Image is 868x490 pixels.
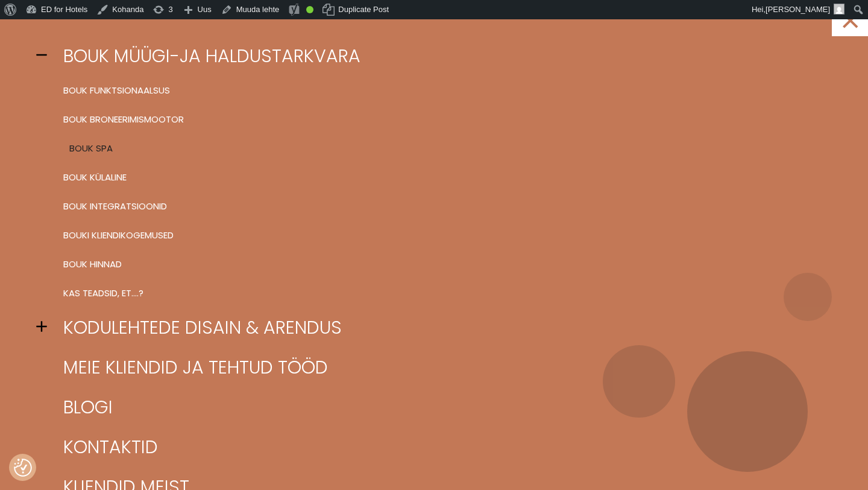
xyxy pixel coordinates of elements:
a: Kodulehtede disain & arendus [54,308,832,348]
a: BOUK INTEGRATSIOONID [54,192,832,221]
a: Blogi [54,387,832,427]
a: BOUK BRONEERIMISMOOTOR [54,105,832,134]
button: Nõusolekueelistused [14,459,32,477]
a: BOUK hinnad [54,250,832,279]
a: Kas teadsid, et….? [54,279,832,308]
img: Revisit consent button [14,459,32,477]
span: [PERSON_NAME] [766,5,830,14]
a: BOUK SPA [60,134,838,163]
a: Meie kliendid ja tehtud tööd [54,348,832,387]
a: Kontaktid [54,427,832,467]
a: BOUK FUNKTSIONAALSUS [54,76,832,105]
div: Good [306,6,313,13]
a: BOUK KÜLALINE [54,163,832,192]
a: BOUK müügi-ja haldustarkvara [54,36,832,76]
a: BOUKi kliendikogemused [54,221,832,250]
